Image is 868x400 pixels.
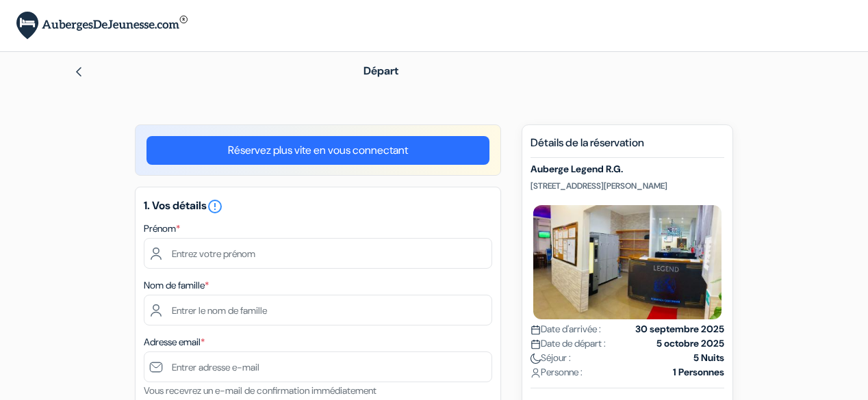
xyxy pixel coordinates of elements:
[16,12,188,40] img: AubergesDeJeunesse.com
[531,336,606,351] span: Date de départ :
[144,198,492,215] h5: 1. Vos détails
[144,384,376,397] small: Vous recevrez un e-mail de confirmation immédiatement
[144,278,209,293] label: Nom de famille
[531,136,724,158] h5: Détails de la réservation
[531,365,583,379] span: Personne :
[635,322,724,336] strong: 30 septembre 2025
[673,365,724,379] strong: 1 Personnes
[144,335,205,349] label: Adresse email
[207,198,223,215] i: error_outline
[73,66,84,77] img: left_arrow.svg
[207,198,223,213] a: error_outline
[531,351,571,365] span: Séjour :
[531,339,541,349] img: calendar.svg
[531,322,601,336] span: Date d'arrivée :
[363,64,398,78] span: Départ
[531,325,541,335] img: calendar.svg
[531,163,724,175] h5: Auberge Legend R.G.
[693,351,724,365] strong: 5 Nuits
[531,181,724,191] p: [STREET_ADDRESS][PERSON_NAME]
[531,368,541,378] img: user_icon.svg
[146,136,489,165] a: Réservez plus vite en vous connectant
[144,238,492,269] input: Entrez votre prénom
[656,336,724,351] strong: 5 octobre 2025
[144,351,492,382] input: Entrer adresse e-mail
[144,222,180,236] label: Prénom
[531,354,541,364] img: moon.svg
[144,295,492,325] input: Entrer le nom de famille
